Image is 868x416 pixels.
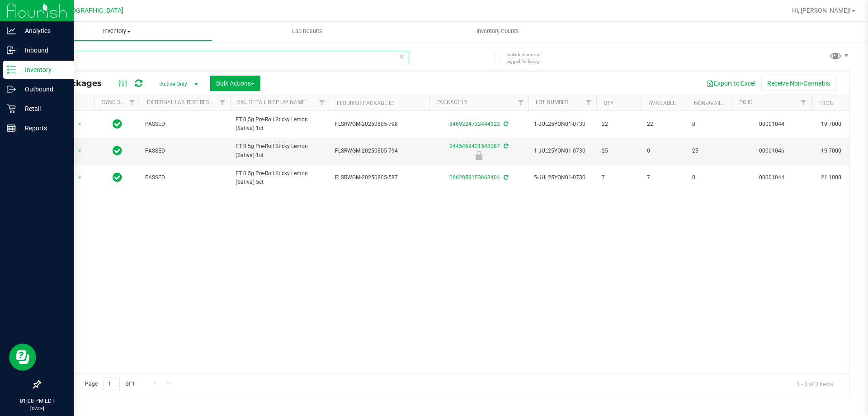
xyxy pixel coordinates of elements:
[602,120,636,129] span: 22
[602,173,636,182] span: 7
[536,99,568,105] a: Lot Number
[113,118,122,130] span: In Sync
[398,51,405,62] span: Clear
[22,22,212,41] a: Inventory
[113,171,122,184] span: In Sync
[77,377,142,391] span: Page of 1
[7,46,16,55] inline-svg: Inbound
[102,99,137,105] a: Sync Status
[534,120,591,129] span: 1-JUL25YON01-0730
[649,100,676,106] a: Available
[759,121,784,127] a: 00001044
[449,121,500,127] a: 8469224732444322
[449,174,500,181] a: 0662859153663404
[502,143,508,149] span: Sync from Compliance System
[216,80,255,87] span: Bulk Actions
[739,99,753,105] a: PO ID
[692,173,726,182] span: 0
[506,51,552,65] span: Include items not tagged for facility
[16,64,70,75] p: Inventory
[125,95,140,110] a: Filter
[449,143,500,149] a: 2445469431548287
[402,22,593,41] a: Inventory Counts
[145,173,225,182] span: PASSED
[796,95,811,110] a: Filter
[237,99,305,105] a: Sku Retail Display Name
[759,148,784,154] a: 00001046
[761,76,836,91] button: Receive Non-Cannabis
[647,147,681,155] span: 0
[694,100,734,106] a: Non-Available
[236,142,324,159] span: FT 0.5g Pre-Roll Sticky Lemon (Sativa) 1ct
[7,65,16,74] inline-svg: Inventory
[502,174,508,181] span: Sync from Compliance System
[436,99,467,105] a: Package ID
[9,344,36,371] iframe: Resource center
[210,76,260,91] button: Bulk Actions
[236,169,324,186] span: FT 0.5g Pre-Roll Sticky Lemon (Sativa) 5ct
[16,123,70,134] p: Reports
[61,7,123,14] span: [GEOGRAPHIC_DATA]
[7,26,16,35] inline-svg: Analytics
[647,173,681,182] span: 7
[16,84,70,95] p: Outbound
[16,45,70,56] p: Inbound
[74,145,85,158] span: select
[792,7,851,14] span: Hi, [PERSON_NAME]!
[647,120,681,129] span: 22
[692,120,726,129] span: 0
[816,118,846,131] span: 19.7000
[40,51,409,64] input: Search Package ID, Item Name, SKU, Lot or Part Number...
[337,100,394,106] a: Flourish Package ID
[47,78,111,88] span: All Packages
[7,124,16,133] inline-svg: Reports
[604,100,613,106] a: Qty
[7,85,16,94] inline-svg: Outbound
[212,22,402,41] a: Lab Results
[335,120,424,129] span: FLSRWGM-20250805-798
[147,99,218,105] a: External Lab Test Result
[701,76,761,91] button: Export to Excel
[4,405,70,412] p: [DATE]
[16,25,70,36] p: Analytics
[104,377,120,391] input: 1
[113,144,122,157] span: In Sync
[502,121,508,127] span: Sync from Compliance System
[16,103,70,114] p: Retail
[514,95,528,110] a: Filter
[534,147,591,155] span: 1-JUL25YON01-0730
[74,172,85,184] span: select
[145,120,225,129] span: PASSED
[315,95,330,110] a: Filter
[74,118,85,130] span: select
[335,173,424,182] span: FLSRWGM-20250805-587
[692,147,726,155] span: 25
[236,115,324,133] span: FT 0.5g Pre-Roll Sticky Lemon (Sativa) 1ct
[818,100,833,106] a: THC%
[4,397,70,405] p: 01:08 PM EDT
[790,377,840,391] span: 1 - 3 of 3 items
[145,147,225,155] span: PASSED
[816,144,846,158] span: 19.7000
[816,171,846,184] span: 21.1000
[215,95,230,110] a: Filter
[335,147,424,155] span: FLSRWGM-20250805-794
[534,173,591,182] span: 5-JUL25YON01-0730
[464,27,531,35] span: Inventory Counts
[759,174,784,181] a: 00001044
[602,147,636,155] span: 25
[22,27,212,35] span: Inventory
[581,95,596,110] a: Filter
[428,151,530,160] div: Newly Received
[280,27,335,35] span: Lab Results
[7,104,16,113] inline-svg: Retail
